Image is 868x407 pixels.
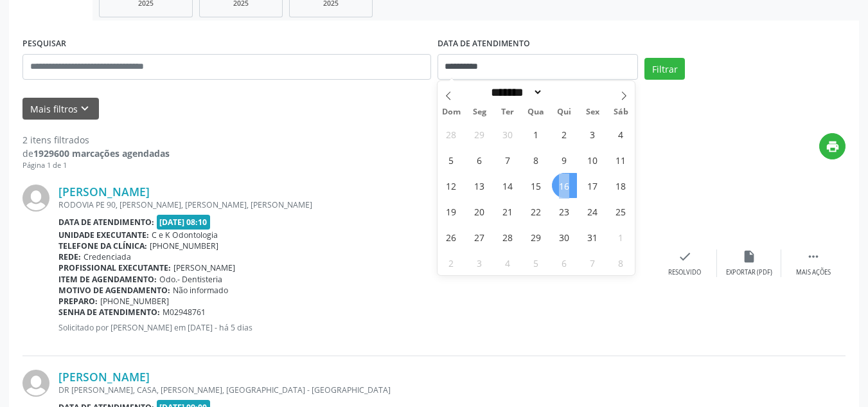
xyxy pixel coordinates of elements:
[487,86,544,99] select: Month
[467,173,492,198] span: Outubro 13, 2025
[524,173,549,198] span: Outubro 15, 2025
[58,230,149,240] b: Unidade executante:
[742,249,756,264] i: insert_drive_file
[58,274,157,285] b: Item de agendamento:
[726,268,772,277] div: Exportar (PDF)
[580,199,605,224] span: Outubro 24, 2025
[22,185,49,212] img: img
[58,251,81,262] b: Rede:
[495,173,520,198] span: Outubro 14, 2025
[796,268,831,277] div: Mais ações
[552,147,577,172] span: Outubro 9, 2025
[467,199,492,224] span: Outubro 20, 2025
[819,133,846,159] button: print
[826,140,840,154] i: print
[33,147,170,159] strong: 1929600 marcações agendadas
[152,230,218,240] span: C e K Odontologia
[22,34,66,54] label: PESQUISAR
[580,122,605,147] span: Outubro 3, 2025
[173,285,228,296] span: Não informado
[58,307,160,318] b: Senha de atendimento:
[439,250,464,275] span: Novembro 2, 2025
[543,86,585,99] input: Year
[608,224,633,249] span: Novembro 1, 2025
[608,147,633,172] span: Outubro 11, 2025
[522,108,550,116] span: Qua
[552,173,577,198] span: Outubro 16, 2025
[438,34,530,54] label: DATA DE ATENDIMENTO
[58,384,653,395] div: DR [PERSON_NAME], CASA, [PERSON_NAME], [GEOGRAPHIC_DATA] - [GEOGRAPHIC_DATA]
[22,160,170,171] div: Página 1 de 1
[439,173,464,198] span: Outubro 12, 2025
[524,147,549,172] span: Outubro 8, 2025
[524,122,549,147] span: Outubro 1, 2025
[439,147,464,172] span: Outubro 5, 2025
[439,122,464,147] span: Setembro 28, 2025
[84,251,131,262] span: Credenciada
[552,250,577,275] span: Novembro 6, 2025
[58,262,171,273] b: Profissional executante:
[580,147,605,172] span: Outubro 10, 2025
[163,307,206,318] span: M02948761
[58,370,150,384] a: [PERSON_NAME]
[467,224,492,249] span: Outubro 27, 2025
[150,240,218,251] span: [PHONE_NUMBER]
[495,199,520,224] span: Outubro 21, 2025
[578,108,607,116] span: Sex
[608,250,633,275] span: Novembro 8, 2025
[580,173,605,198] span: Outubro 17, 2025
[467,250,492,275] span: Novembro 3, 2025
[22,370,49,397] img: img
[58,296,98,307] b: Preparo:
[58,322,653,333] p: Solicitado por [PERSON_NAME] em [DATE] - há 5 dias
[159,274,222,285] span: Odo.- Dentisteria
[668,268,701,277] div: Resolvido
[78,102,92,116] i: keyboard_arrow_down
[439,199,464,224] span: Outubro 19, 2025
[173,262,235,273] span: [PERSON_NAME]
[493,108,522,116] span: Ter
[467,122,492,147] span: Setembro 29, 2025
[439,224,464,249] span: Outubro 26, 2025
[100,296,169,307] span: [PHONE_NUMBER]
[608,173,633,198] span: Outubro 18, 2025
[22,147,170,160] div: de
[58,199,653,210] div: RODOVIA PE 90, [PERSON_NAME], [PERSON_NAME], [PERSON_NAME]
[157,215,211,230] span: [DATE] 08:10
[58,185,150,199] a: [PERSON_NAME]
[22,98,99,120] button: Mais filtroskeyboard_arrow_down
[580,224,605,249] span: Outubro 31, 2025
[524,250,549,275] span: Novembro 5, 2025
[524,199,549,224] span: Outubro 22, 2025
[58,285,170,296] b: Motivo de agendamento:
[552,122,577,147] span: Outubro 2, 2025
[644,58,685,80] button: Filtrar
[495,147,520,172] span: Outubro 7, 2025
[438,108,466,116] span: Dom
[22,133,170,147] div: 2 itens filtrados
[552,199,577,224] span: Outubro 23, 2025
[608,122,633,147] span: Outubro 4, 2025
[524,224,549,249] span: Outubro 29, 2025
[465,108,493,116] span: Seg
[806,249,820,264] i: 
[580,250,605,275] span: Novembro 7, 2025
[58,217,154,228] b: Data de atendimento:
[552,224,577,249] span: Outubro 30, 2025
[495,250,520,275] span: Novembro 4, 2025
[467,147,492,172] span: Outubro 6, 2025
[550,108,578,116] span: Qui
[495,224,520,249] span: Outubro 28, 2025
[495,122,520,147] span: Setembro 30, 2025
[608,199,633,224] span: Outubro 25, 2025
[678,249,692,264] i: check
[607,108,635,116] span: Sáb
[58,240,147,251] b: Telefone da clínica:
